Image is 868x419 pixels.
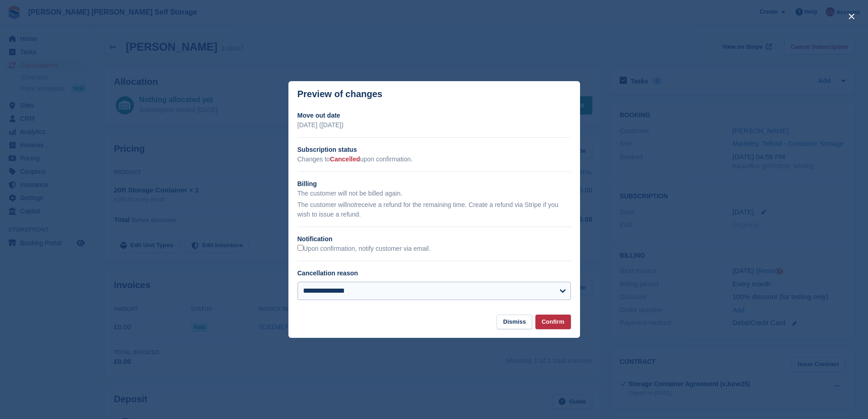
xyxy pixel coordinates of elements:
[535,315,571,330] button: Confirm
[347,201,355,208] em: not
[298,111,571,120] h2: Move out date
[298,155,571,164] p: Changes to upon confirmation.
[844,9,859,24] button: close
[298,245,303,251] input: Upon confirmation, notify customer via email.
[298,200,571,219] p: The customer will receive a refund for the remaining time. Create a refund via Stripe if you wish...
[298,189,571,198] p: The customer will not be billed again.
[298,89,383,99] p: Preview of changes
[298,145,571,155] h2: Subscription status
[298,245,431,253] label: Upon confirmation, notify customer via email.
[330,155,360,163] span: Cancelled
[298,234,571,244] h2: Notification
[298,269,358,277] label: Cancellation reason
[298,179,571,189] h2: Billing
[298,120,571,130] p: [DATE] ([DATE])
[497,315,532,330] button: Dismiss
